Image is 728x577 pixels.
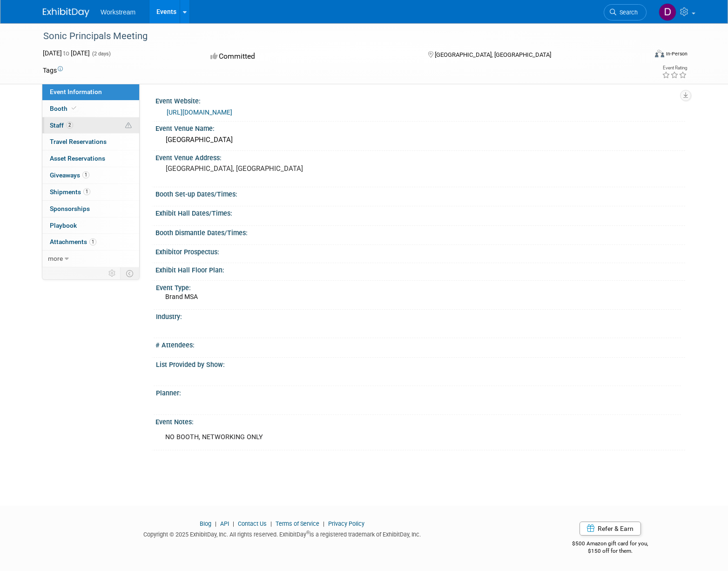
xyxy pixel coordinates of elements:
[167,109,232,116] a: [URL][DOMAIN_NAME]
[213,520,219,527] span: |
[156,386,681,398] div: Planner:
[238,520,267,527] a: Contact Us
[42,251,139,267] a: more
[62,49,71,57] span: to
[156,358,681,369] div: List Provided by Show:
[535,534,686,555] div: $500 Amazon gift card for you,
[220,520,229,527] a: API
[72,106,76,111] i: Booth reservation complete
[666,50,688,57] div: In-Person
[43,528,521,539] div: Copyright © 2025 ExhibitDay, Inc. All rights reserved. ExhibitDay is a registered trademark of Ex...
[200,520,211,527] a: Blog
[42,201,139,217] a: Sponsorships
[165,293,198,300] span: Brand MSA
[82,171,89,178] span: 1
[50,171,89,179] span: Giveaways
[659,3,676,21] img: Dwight Smith
[230,520,236,527] span: |
[91,51,111,57] span: (2 days)
[42,134,139,150] a: Travel Reservations
[662,66,687,70] div: Event Rating
[121,267,140,279] td: Toggle Event Tabs
[50,188,90,196] span: Shipments
[156,281,681,292] div: Event Type:
[42,150,139,167] a: Asset Reservations
[276,520,319,527] a: Terms of Service
[50,205,90,212] span: Sponsorships
[43,49,90,57] span: [DATE] [DATE]
[50,238,96,245] span: Attachments
[155,338,685,350] div: # Attendees:
[159,428,582,447] div: NO BOOTH, NETWORKING ONLY
[50,222,77,229] span: Playbook
[50,105,78,112] span: Booth
[42,167,139,183] a: Giveaways1
[156,310,681,321] div: Industry:
[155,187,685,199] div: Booth Set-up Dates/Times:
[155,206,685,218] div: Exhibit Hall Dates/Times:
[268,520,274,527] span: |
[616,9,638,16] span: Search
[50,155,105,162] span: Asset Reservations
[104,267,121,279] td: Personalize Event Tab Strip
[162,133,678,147] div: [GEOGRAPHIC_DATA]
[328,520,364,527] a: Privacy Policy
[43,8,89,17] img: ExhibitDay
[43,66,63,75] td: Tags
[42,117,139,134] a: Staff2
[655,50,664,57] img: Format-Inperson.png
[208,48,413,65] div: Committed
[125,122,132,130] span: Potential Scheduling Conflict -- at least one attendee is tagged in another overlapping event.
[321,520,327,527] span: |
[42,101,139,117] a: Booth
[42,184,139,200] a: Shipments1
[580,522,641,536] a: Refer & Earn
[50,88,102,95] span: Event Information
[155,122,685,133] div: Event Venue Name:
[155,415,685,427] div: Event Notes:
[592,48,688,62] div: Event Format
[435,51,551,58] span: [GEOGRAPHIC_DATA], [GEOGRAPHIC_DATA]
[42,84,139,100] a: Event Information
[89,238,96,245] span: 1
[50,138,107,145] span: Travel Reservations
[50,122,73,129] span: Staff
[48,255,63,262] span: more
[83,188,90,195] span: 1
[40,28,633,45] div: Sonic Principals Meeting
[155,151,685,163] div: Event Venue Address:
[306,530,310,535] sup: ®
[604,4,647,20] a: Search
[155,94,685,106] div: Event Website:
[535,547,686,555] div: $150 off for them.
[66,122,73,129] span: 2
[155,245,685,257] div: Exhibitor Prospectus:
[166,164,366,173] pre: [GEOGRAPHIC_DATA], [GEOGRAPHIC_DATA]
[155,226,685,238] div: Booth Dismantle Dates/Times:
[42,234,139,250] a: Attachments1
[42,217,139,234] a: Playbook
[155,263,685,275] div: Exhibit Hall Floor Plan:
[101,8,135,16] span: Workstream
